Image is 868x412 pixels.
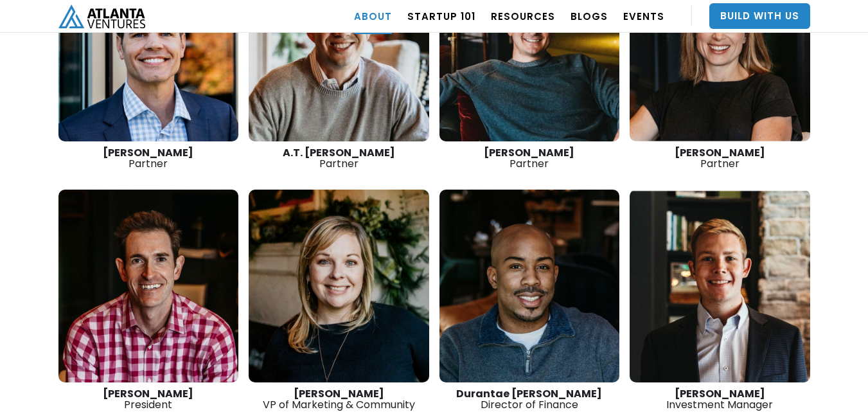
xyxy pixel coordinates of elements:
[675,145,765,160] strong: [PERSON_NAME]
[456,386,602,401] strong: Durantae [PERSON_NAME]
[58,147,239,169] div: Partner
[439,388,620,410] div: Director of Finance
[103,386,193,401] strong: [PERSON_NAME]
[103,145,193,160] strong: [PERSON_NAME]
[249,388,429,410] div: VP of Marketing & Community
[484,145,574,160] strong: [PERSON_NAME]
[630,147,810,169] div: Partner
[283,145,395,160] strong: A.T. [PERSON_NAME]
[249,147,429,169] div: Partner
[709,3,810,29] a: Build With Us
[630,388,810,410] div: Investment Manager
[675,386,765,401] strong: [PERSON_NAME]
[58,388,239,410] div: President
[294,386,384,401] strong: [PERSON_NAME]
[439,147,620,169] div: Partner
